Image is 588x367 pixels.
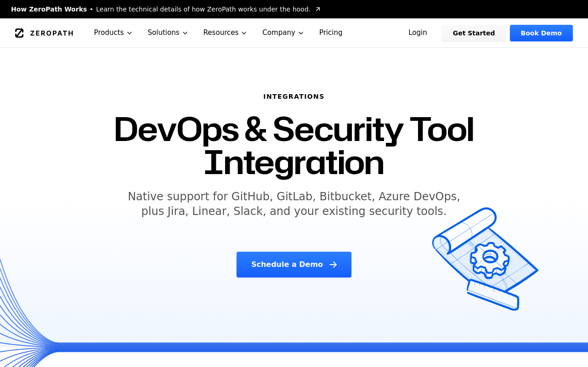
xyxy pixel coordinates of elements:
h1: DevOps & Security Tool Integration [70,112,518,178]
a: Pricing [312,18,350,47]
a: Get Started [442,25,506,41]
button: Resources [196,18,255,47]
span: How ZeroPath Works [11,5,87,14]
button: Solutions [141,18,196,47]
span: Learn the technical details of how ZeroPath works under the hood. [96,5,311,14]
a: Login [397,25,438,41]
a: Book Demo [510,25,573,41]
h5: Native support for GitHub, GitLab, Bitbucket, Azure DevOps, plus Jira, Linear, Slack, and your ex... [118,189,470,219]
a: How ZeroPath WorksLearn the technical details of how ZeroPath works under the hood. [11,5,322,14]
a: Schedule a Demo [237,252,351,277]
h6: Integrations [70,92,518,101]
button: Company [255,18,312,47]
button: Products [87,18,141,47]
